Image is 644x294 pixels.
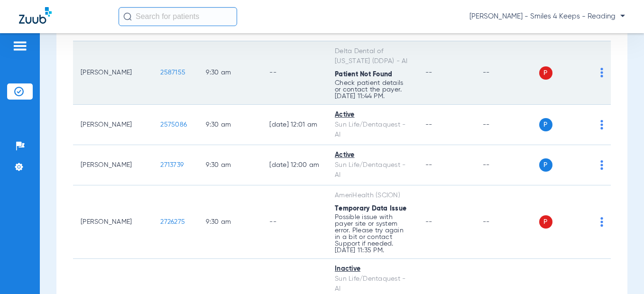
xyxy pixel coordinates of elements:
td: 9:30 AM [198,41,262,105]
div: Active [335,150,410,160]
span: 2575086 [160,121,187,128]
span: Temporary Data Issue [335,205,406,212]
div: Inactive [335,264,410,274]
span: P [539,66,552,80]
td: -- [475,105,539,145]
td: [PERSON_NAME] [73,41,153,105]
td: -- [475,145,539,185]
td: 9:30 AM [198,145,262,185]
img: group-dot-blue.svg [600,217,603,227]
td: -- [262,185,327,259]
div: Sun Life/Dentaquest - AI [335,160,410,180]
iframe: Chat Widget [597,248,644,294]
td: -- [262,41,327,105]
td: -- [475,185,539,259]
img: group-dot-blue.svg [600,120,603,129]
img: Search Icon [123,12,132,21]
td: [DATE] 12:01 AM [262,105,327,145]
td: [DATE] 12:00 AM [262,145,327,185]
img: group-dot-blue.svg [600,68,603,77]
span: -- [425,219,432,225]
td: 9:30 AM [198,105,262,145]
span: -- [425,69,432,76]
span: P [539,215,552,229]
td: -- [475,41,539,105]
span: 2726275 [160,219,185,225]
td: [PERSON_NAME] [73,145,153,185]
div: Active [335,110,410,120]
p: Check patient details or contact the payer. [DATE] 11:44 PM. [335,80,410,100]
span: -- [425,162,432,168]
span: 2713739 [160,162,184,168]
td: [PERSON_NAME] [73,185,153,259]
span: P [539,158,552,172]
span: [PERSON_NAME] - Smiles 4 Keeps - Reading [469,12,625,21]
div: Sun Life/Dentaquest - AI [335,274,410,294]
img: group-dot-blue.svg [600,160,603,170]
span: 2587155 [160,69,185,76]
span: -- [425,121,432,128]
span: P [539,118,552,131]
div: AmeriHealth (SCION) [335,191,410,201]
div: Sun Life/Dentaquest - AI [335,120,410,140]
div: Delta Dental of [US_STATE] (DDPA) - AI [335,46,410,66]
span: Patient Not Found [335,71,392,78]
input: Search for patients [119,7,237,26]
td: 9:30 AM [198,185,262,259]
img: Zuub Logo [19,7,52,24]
img: hamburger-icon [12,40,28,52]
p: Possible issue with payer site or system error. Please try again in a bit or contact Support if n... [335,214,410,254]
td: [PERSON_NAME] [73,105,153,145]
